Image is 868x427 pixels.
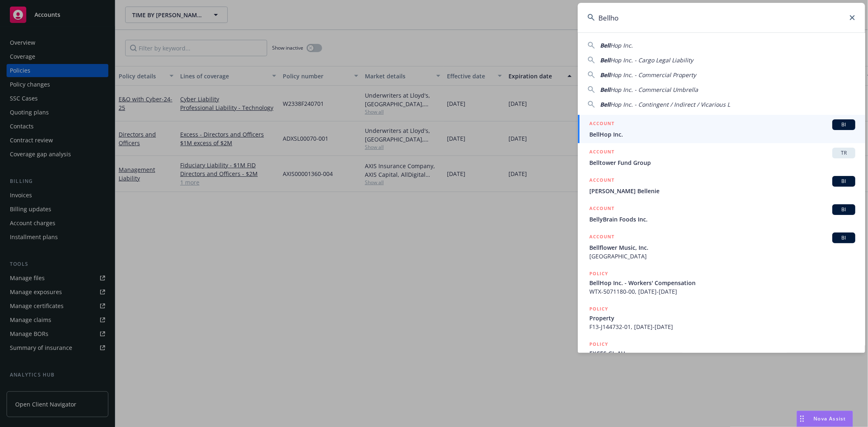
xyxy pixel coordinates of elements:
[578,300,865,336] a: POLICYPropertyF13-J144732-01, [DATE]-[DATE]
[589,119,614,129] h5: ACCOUNT
[600,100,610,108] span: Bell
[610,56,693,64] span: Hop Inc. - Cargo Legal Liability
[836,178,852,185] span: BI
[578,228,865,265] a: ACCOUNTBIBellflower Music, Inc.[GEOGRAPHIC_DATA]
[600,41,610,49] span: Bell
[836,149,852,157] span: TR
[589,204,614,214] h5: ACCOUNT
[578,143,865,171] a: ACCOUNTTRBelltower Fund Group
[589,279,855,287] span: BellHop Inc. - Workers' Compensation
[836,206,852,213] span: BI
[600,86,610,94] span: Bell
[589,322,855,331] span: F13-J144732-01, [DATE]-[DATE]
[610,86,698,94] span: Hop Inc. - Commercial Umbrella
[610,100,730,108] span: Hop Inc. - Contingent / Indirect / Vicarious L
[610,71,696,79] span: Hop Inc. - Commercial Property
[814,415,846,422] span: Nova Assist
[797,411,853,427] button: Nova Assist
[589,158,855,167] span: Belltower Fund Group
[589,349,855,358] span: EXCES GL AU
[610,41,633,49] span: Hop Inc.
[589,243,855,252] span: Bellflower Music, Inc.
[578,3,865,32] input: Search...
[589,130,855,139] span: BellHop Inc.
[589,252,855,260] span: [GEOGRAPHIC_DATA]
[600,71,610,79] span: Bell
[589,287,855,296] span: WTX-5071180-00, [DATE]-[DATE]
[589,340,608,348] h5: POLICY
[589,305,608,313] h5: POLICY
[797,411,807,427] div: Drag to move
[589,148,614,158] h5: ACCOUNT
[578,171,865,200] a: ACCOUNTBI[PERSON_NAME] Bellenie
[600,56,610,64] span: Bell
[589,215,855,224] span: BellyBrain Foods Inc.
[578,115,865,143] a: ACCOUNTBIBellHop Inc.
[578,265,865,300] a: POLICYBellHop Inc. - Workers' CompensationWTX-5071180-00, [DATE]-[DATE]
[589,314,855,322] span: Property
[589,176,614,186] h5: ACCOUNT
[589,269,608,278] h5: POLICY
[836,234,852,242] span: BI
[836,121,852,128] span: BI
[589,233,614,242] h5: ACCOUNT
[589,187,855,195] span: [PERSON_NAME] Bellenie
[578,336,865,371] a: POLICYEXCES GL AU
[578,200,865,228] a: ACCOUNTBIBellyBrain Foods Inc.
